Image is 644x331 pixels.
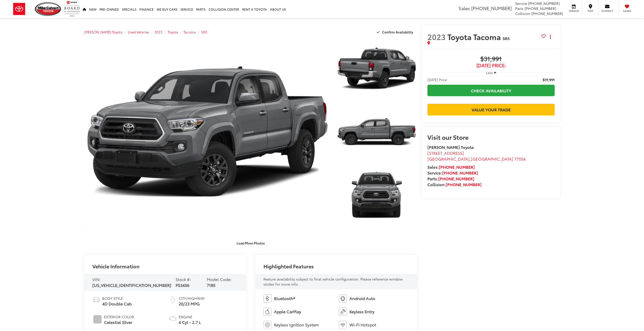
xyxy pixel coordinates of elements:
span: Contact [601,9,613,13]
a: [PHONE_NUMBER] [442,170,478,176]
span: Celestial Silver [104,319,134,325]
span: Service [515,1,527,6]
span: Confirm Availability [382,30,413,34]
span: Stock #: [176,276,191,282]
span: [PHONE_NUMBER] [525,6,556,11]
span: 77054 [514,156,526,162]
h2: Highlighted Features [263,263,314,269]
a: Expand Photo 3 [337,165,417,226]
span: Parts [515,6,524,11]
span: City/Highway [179,296,205,301]
a: SR5 [201,30,207,34]
span: , [427,156,526,162]
span: [GEOGRAPHIC_DATA] [427,156,470,162]
span: Less [486,70,493,75]
span: Android Auto [349,295,375,301]
img: Keyless Ignition System [263,321,272,329]
span: Bluetooth® [274,295,295,301]
span: [DATE] Price: [427,63,555,68]
span: Body Style [102,296,132,301]
span: [GEOGRAPHIC_DATA] [471,156,513,162]
a: Expand Photo 0 [84,38,331,225]
a: Check Availability [427,85,555,96]
strong: Parts: [427,176,474,181]
a: Used Vehicles [128,30,149,34]
span: SR5 [503,35,510,41]
img: Bluetooth® [263,294,272,303]
img: Mike Calvert Toyota [35,2,62,16]
button: Actions [546,32,555,41]
a: [PERSON_NAME] Toyota [84,30,122,34]
span: 7185 [207,282,215,288]
img: 2023 Toyota Tacoma SR5 [336,164,418,226]
span: Apple CarPlay [274,309,301,315]
span: [STREET_ADDRESS] [427,150,464,156]
span: dropdown dots [550,35,551,39]
a: [PHONE_NUMBER] [446,181,482,187]
a: Expand Photo 1 [337,38,417,99]
a: [PHONE_NUMBER] [438,176,474,181]
button: Less [484,68,499,77]
img: Keyless Entry [339,308,347,316]
span: Keyless Entry [349,309,375,315]
span: [PHONE_NUMBER] [528,1,560,6]
a: Tacoma [183,30,196,34]
strong: Service: [427,170,478,176]
a: [PHONE_NUMBER] [439,164,475,170]
span: P53456 [176,282,189,288]
span: $31,991 [543,77,555,82]
h2: Visit our Store [427,134,555,140]
img: Android Auto [339,294,347,303]
strong: Collision: [427,181,482,187]
span: 20/23 MPG [179,301,205,307]
span: 4D Double Cab [102,301,132,307]
span: Saved [621,9,633,13]
strong: Sales: [427,164,475,170]
span: Engine [179,314,201,319]
span: Toyota Tacoma [447,31,503,42]
span: Sales [459,5,470,11]
span: [PHONE_NUMBER] [471,5,512,11]
span: Map [585,9,596,13]
a: Value Your Trade [427,104,555,115]
span: $31,991 [427,55,555,63]
img: Fuel Economy [169,296,177,304]
img: 2023 Toyota Tacoma SR5 [336,101,418,163]
span: Feature availability subject to final vehicle configuration. Please reference window sticker for ... [263,276,403,287]
span: #C0C0C0 [93,315,101,323]
button: Confirm Availability [374,28,417,37]
a: [STREET_ADDRESS] [GEOGRAPHIC_DATA],[GEOGRAPHIC_DATA] 77054 [427,150,526,162]
strong: [PERSON_NAME] Toyota [427,144,474,150]
span: Model Code: [207,276,232,282]
span: [PHONE_NUMBER] [531,11,563,16]
a: Expand Photo 2 [337,102,417,162]
h2: Vehicle Information [92,263,139,269]
button: Load More Photos [233,238,268,247]
span: VIN: [92,276,100,282]
img: 2023 Toyota Tacoma SR5 [82,37,334,227]
span: 2023 [427,31,446,42]
span: Service [568,9,579,13]
span: 4 Cyl - 2.7 L [179,319,201,325]
img: Wi-Fi Hotspot [339,321,347,329]
a: Toyota [168,30,178,34]
span: [US_VEHICLE_IDENTIFICATION_NUMBER] [92,282,171,288]
span: [DATE] Price: [427,77,448,82]
span: Exterior Color [104,314,134,319]
span: Collision [515,11,530,16]
img: Apple CarPlay [263,308,272,316]
img: 2023 Toyota Tacoma SR5 [336,38,418,99]
a: 2023 [154,30,162,34]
